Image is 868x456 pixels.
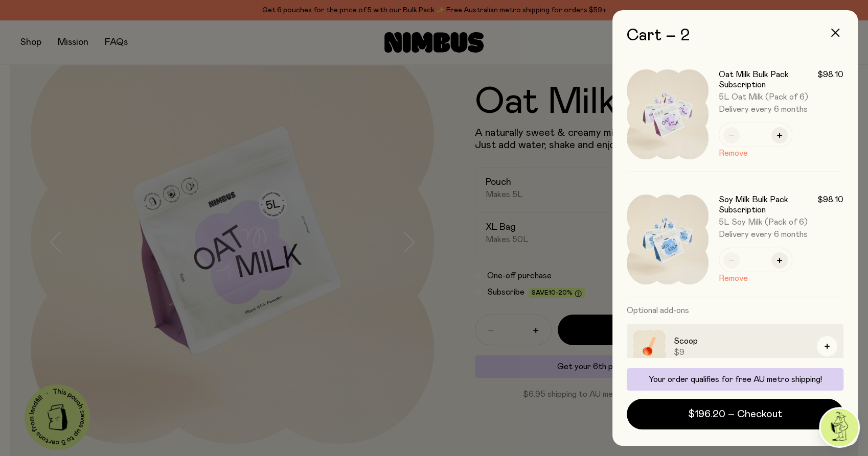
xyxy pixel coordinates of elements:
[719,93,808,101] span: 5L Oat Milk (Pack of 6)
[627,27,843,45] h2: Cart – 2
[719,229,843,239] span: Delivery every 6 months
[633,374,837,385] p: Your order qualifies for free AU metro shipping!
[817,195,843,215] span: $98.10
[627,399,843,429] button: $196.20 – Checkout
[674,335,809,347] h3: Scoop
[820,409,858,446] img: agent
[719,104,843,114] span: Delivery every 6 months
[719,195,817,215] h3: Soy Milk Bulk Pack Subscription
[817,69,843,90] span: $98.10
[627,297,843,324] h3: Optional add-ons
[719,218,808,226] span: 5L Soy Milk (Pack of 6)
[688,407,782,421] span: $196.20 – Checkout
[719,69,817,90] h3: Oat Milk Bulk Pack Subscription
[719,147,748,159] button: Remove
[674,347,809,357] span: $9
[719,272,748,284] button: Remove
